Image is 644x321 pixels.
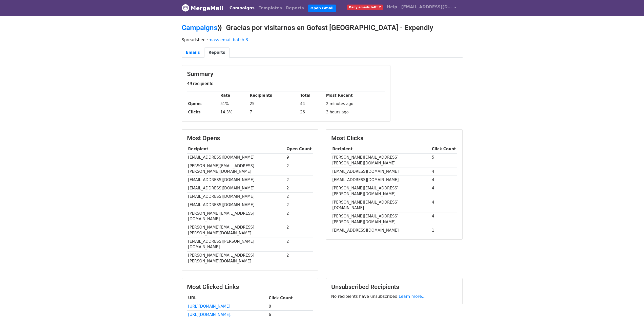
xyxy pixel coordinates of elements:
td: [EMAIL_ADDRESS][DOMAIN_NAME] [187,201,285,209]
td: [PERSON_NAME][EMAIL_ADDRESS][PERSON_NAME][DOMAIN_NAME] [331,153,431,167]
td: 2 minutes ago [325,100,385,108]
a: [EMAIL_ADDRESS][DOMAIN_NAME] [399,2,459,14]
a: [URL][DOMAIN_NAME].. [188,312,233,317]
th: Clicks [187,108,219,116]
th: Rate [219,91,248,100]
th: Opens [187,100,219,108]
td: [EMAIL_ADDRESS][PERSON_NAME][DOMAIN_NAME] [187,237,285,251]
span: [EMAIL_ADDRESS][DOMAIN_NAME] [401,4,452,10]
td: 9 [285,153,313,162]
p: No recipients have unsubscribed. [331,294,457,299]
td: [PERSON_NAME][EMAIL_ADDRESS][PERSON_NAME][DOMAIN_NAME] [187,223,285,237]
th: Recipient [331,145,431,153]
th: Recipient [187,145,285,153]
a: Daily emails left: 2 [345,2,385,12]
h3: Most Clicks [331,135,457,142]
td: [EMAIL_ADDRESS][DOMAIN_NAME] [331,176,431,184]
th: Total [299,91,325,100]
td: 2 [285,209,313,223]
td: [EMAIL_ADDRESS][DOMAIN_NAME] [187,184,285,192]
td: 51% [219,100,248,108]
td: 2 [285,192,313,201]
td: [PERSON_NAME][EMAIL_ADDRESS][PERSON_NAME][DOMAIN_NAME] [331,212,431,226]
td: 4 [431,212,457,226]
a: Help [385,2,399,12]
td: 4 [431,167,457,176]
td: 4 [431,176,457,184]
a: Reports [284,3,306,13]
th: URL [187,294,267,302]
td: 2 [285,237,313,251]
td: 5 [431,153,457,167]
td: 3 hours ago [325,108,385,116]
p: Spreadsheet: [182,37,463,42]
td: [PERSON_NAME][EMAIL_ADDRESS][DOMAIN_NAME] [187,209,285,223]
a: [URL][DOMAIN_NAME] [188,304,230,309]
td: [EMAIL_ADDRESS][DOMAIN_NAME] [187,176,285,184]
h5: 49 recipients [187,81,385,86]
th: Open Count [285,145,313,153]
td: [EMAIL_ADDRESS][DOMAIN_NAME] [187,192,285,201]
th: Click Count [267,294,313,302]
td: 2 [285,201,313,209]
td: 6 [267,311,313,319]
a: Reports [204,47,230,58]
td: 26 [299,108,325,116]
h3: Unsubscribed Recipients [331,283,457,291]
a: Emails [182,47,204,58]
td: [PERSON_NAME][EMAIL_ADDRESS][DOMAIN_NAME] [331,198,431,212]
td: 2 [285,176,313,184]
td: [EMAIL_ADDRESS][DOMAIN_NAME] [187,153,285,162]
td: [PERSON_NAME][EMAIL_ADDRESS][PERSON_NAME][DOMAIN_NAME] [187,251,285,265]
h2: ⟫ Gracias por visitarnos en Gofest [GEOGRAPHIC_DATA] - Expendly [182,23,463,32]
td: 1 [431,226,457,235]
h3: Summary [187,70,385,78]
td: 2 [285,162,313,176]
th: Click Count [431,145,457,153]
td: 4 [431,198,457,212]
a: Campaigns [182,23,217,32]
td: 4 [431,184,457,198]
td: 8 [267,302,313,310]
td: 2 [285,251,313,265]
h3: Most Clicked Links [187,283,313,291]
h3: Most Opens [187,135,313,142]
td: [EMAIL_ADDRESS][DOMAIN_NAME] [331,226,431,235]
th: Most Recent [325,91,385,100]
td: 2 [285,223,313,237]
a: Learn more... [399,294,426,299]
span: Daily emails left: 2 [347,5,383,10]
a: Templates [257,3,284,13]
a: mass email batch 3 [209,37,248,42]
a: Open Gmail [308,5,336,12]
th: Recipients [248,91,299,100]
td: [PERSON_NAME][EMAIL_ADDRESS][PERSON_NAME][DOMAIN_NAME] [187,162,285,176]
a: MergeMail [182,3,223,13]
td: 44 [299,100,325,108]
img: MergeMail logo [182,4,189,12]
td: 14.3% [219,108,248,116]
td: 25 [248,100,299,108]
a: Campaigns [227,3,257,13]
td: 7 [248,108,299,116]
td: [EMAIL_ADDRESS][DOMAIN_NAME] [331,167,431,176]
td: [PERSON_NAME][EMAIL_ADDRESS][PERSON_NAME][DOMAIN_NAME] [331,184,431,198]
td: 2 [285,184,313,192]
